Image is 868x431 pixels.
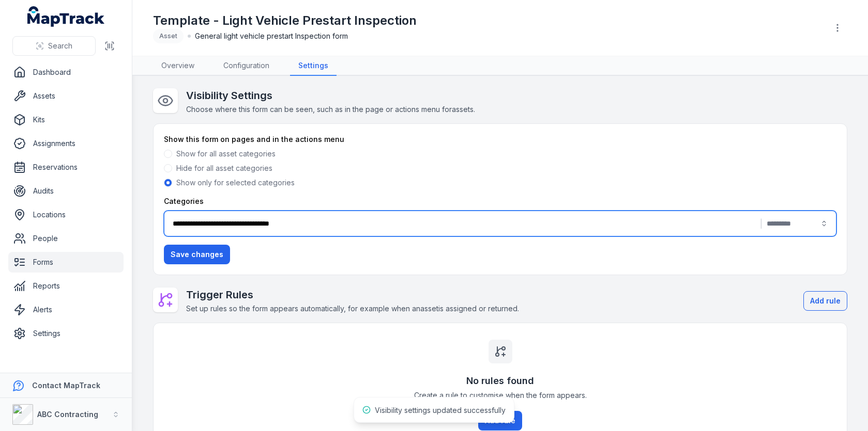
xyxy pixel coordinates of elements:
a: Overview [153,56,203,76]
span: Visibility settings updated successfully [375,406,506,414]
span: Set up rules so the form appears automatically, for example when an asset is assigned or returned. [186,304,519,313]
button: | [164,211,836,236]
div: Asset [153,29,184,43]
span: Create a rule to customise when the form appears. [414,390,587,401]
h3: No rules found [466,374,534,388]
label: Categories [164,196,204,206]
a: People [8,228,124,249]
strong: ABC Contracting [37,410,98,419]
a: Assets [8,86,124,106]
a: Dashboard [8,62,124,83]
a: Audits [8,181,124,201]
strong: Contact MapTrack [32,381,100,390]
a: Configuration [215,56,278,76]
a: Forms [8,252,124,273]
span: Choose where this form can be seen, such as in the page or actions menu for assets . [186,105,475,114]
a: Alerts [8,299,124,320]
a: Assignments [8,133,124,154]
button: Add rule [803,291,847,311]
span: General light vehicle prestart Inspection form [195,31,348,41]
a: Reports [8,276,124,296]
button: Save changes [164,245,230,264]
a: MapTrack [27,6,105,27]
a: Settings [290,56,337,76]
label: Hide for all asset categories [176,163,272,173]
span: Search [48,41,72,51]
label: Show this form on pages and in the actions menu [164,134,344,145]
h1: Template - Light Vehicle Prestart Inspection [153,12,417,29]
label: Show for all asset categories [176,149,276,159]
h2: Visibility Settings [186,88,475,103]
label: Show only for selected categories [176,178,295,188]
a: Reservations [8,157,124,178]
a: Kits [8,109,124,130]
a: Settings [8,323,124,344]
a: Locations [8,204,124,225]
h2: Trigger Rules [186,288,519,302]
button: Search [12,36,96,56]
